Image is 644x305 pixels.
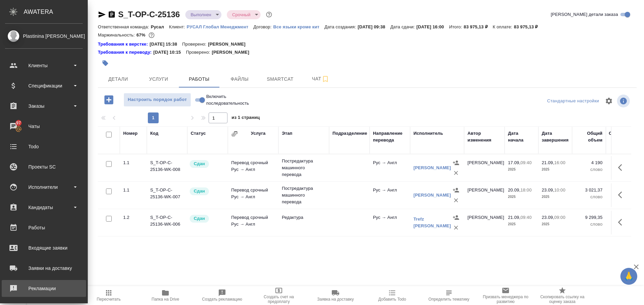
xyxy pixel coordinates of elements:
p: 3 021,37 [575,187,602,194]
p: 21.09, [542,160,554,165]
p: Сдан [194,215,205,222]
button: Скопировать ссылку для ЯМессенджера [98,10,106,19]
a: Требования к верстке: [98,41,150,48]
button: Здесь прячутся важные кнопки [614,214,630,230]
div: Заказы [5,101,83,111]
div: Номер [123,130,138,137]
button: Удалить [451,195,461,205]
a: Требования к переводу: [98,49,153,56]
span: Пересчитать [97,297,121,302]
button: Сгруппировать [231,130,238,137]
p: 9 299,35 [609,214,643,221]
p: 10:00 [554,187,565,193]
div: Исполнители [5,182,83,192]
div: Нажми, чтобы открыть папку с инструкцией [98,49,153,56]
button: 🙏 [620,268,637,285]
button: Удалить [451,168,461,178]
p: Сдан [194,188,205,195]
button: Заявка на доставку [307,286,364,305]
p: 09:40 [520,215,532,220]
p: 2025 [542,221,569,228]
p: слово [609,194,643,200]
span: 🙏 [623,269,635,283]
button: 185.99 USD; 7328.23 RUB; [147,31,156,40]
button: Назначить [451,185,461,195]
td: Перевод срочный Рус → Англ [228,156,278,180]
div: Менеджер проверил работу исполнителя, передает ее на следующий этап [189,159,224,169]
div: Дата начала [508,130,535,144]
div: Статус [191,130,206,137]
span: Детали [102,75,134,83]
p: Постредактура машинного перевода [282,185,326,205]
p: 9 299,35 [575,214,602,221]
p: 2025 [542,166,569,173]
p: 21.09, [508,215,520,220]
p: Проверено: [182,41,208,48]
button: Папка на Drive [137,286,194,305]
div: split button [545,96,601,106]
div: Нажми, чтобы открыть папку с инструкцией [98,41,150,48]
div: Направление перевода [373,130,407,144]
div: Todo [5,142,83,152]
p: слово [609,166,643,173]
div: Спецификации [5,81,83,91]
button: Удалить [451,223,461,233]
p: 83 975,13 ₽ [514,24,543,29]
div: Исполнитель [413,130,443,137]
span: Заявка на доставку [317,297,354,302]
a: [PERSON_NAME] [413,193,451,198]
p: [DATE] 09:38 [358,24,391,29]
div: Услуга [251,130,265,137]
span: Smartcat [264,75,296,83]
td: Рус → Англ [370,183,410,207]
a: Todo [2,138,86,155]
p: слово [575,166,602,173]
p: 2025 [508,166,535,173]
a: Trefz [PERSON_NAME] [413,217,451,228]
p: Все языки кроме кит [273,24,324,29]
div: Рекламации [5,283,83,294]
p: 3 021,37 [609,187,643,194]
div: Входящие заявки [5,243,83,253]
p: Итого: [449,24,463,29]
td: Рус → Англ [370,156,410,180]
p: Клиент: [169,24,187,29]
span: Работы [183,75,215,83]
p: Редактура [282,214,326,221]
a: S_T-OP-C-25136 [118,10,180,19]
td: Рус → Англ [370,211,410,234]
p: 4 190 [575,159,602,166]
td: S_T-OP-C-25136-WK-008 [147,156,187,180]
span: Призвать менеджера по развитию [481,295,530,304]
td: [PERSON_NAME] [464,156,505,180]
span: Настроить порядок работ [127,96,187,104]
td: [PERSON_NAME] [464,183,505,207]
p: [DATE] 15:38 [150,41,182,48]
div: Выполнен [185,10,221,19]
svg: Подписаться [321,75,329,83]
span: Посмотреть информацию [617,95,631,107]
a: Проекты SC [2,158,86,175]
div: Заявки на доставку [5,263,83,273]
span: Файлы [223,75,256,83]
p: 18:00 [520,187,532,193]
p: [PERSON_NAME] [212,49,254,56]
p: К оплате: [493,24,514,29]
div: Код [150,130,158,137]
span: Добавить Todo [378,297,406,302]
button: Добавить работу [100,93,118,107]
p: 2025 [508,194,535,200]
div: Plastinina [PERSON_NAME] [5,32,83,40]
p: Русал [151,24,169,29]
button: Назначить [451,212,461,223]
div: Общий объем [575,130,602,144]
div: Дата завершения [542,130,569,144]
button: Скопировать ссылку [108,10,116,19]
span: Скопировать ссылку на оценку заказа [538,295,587,304]
td: S_T-OP-C-25136-WK-006 [147,211,187,234]
p: 23.09, [542,215,554,220]
p: 16:00 [554,160,565,165]
div: Автор изменения [467,130,501,144]
span: Создать счет на предоплату [254,295,303,304]
td: [PERSON_NAME] [464,211,505,234]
